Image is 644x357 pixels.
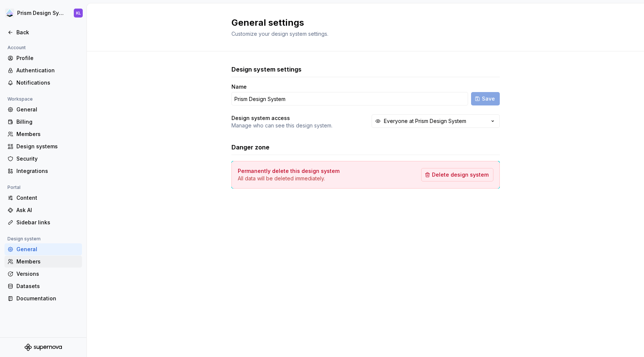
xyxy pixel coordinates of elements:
[4,43,29,52] div: Account
[4,95,36,104] div: Workspace
[16,54,79,62] div: Profile
[16,194,79,202] div: Content
[4,204,82,216] a: Ask AI
[231,17,491,29] h2: General settings
[16,219,79,226] div: Sidebar links
[372,114,500,128] button: Everyone at Prism Design System
[16,270,79,278] div: Versions
[16,258,79,265] div: Members
[16,246,79,253] div: General
[16,143,79,150] div: Design systems
[4,104,82,116] a: General
[5,9,14,18] img: 106765b7-6fc4-4b5d-8be0-32f944830029.png
[231,65,302,74] h3: Design system settings
[16,295,79,302] div: Documentation
[231,122,332,129] p: Manage who can see this design system.
[4,165,82,177] a: Integrations
[16,29,79,36] div: Back
[384,117,466,125] div: Everyone at Prism Design System
[17,9,65,17] div: Prism Design System
[4,217,82,228] a: Sidebar links
[4,192,82,204] a: Content
[231,114,290,122] h4: Design system access
[421,168,493,181] button: Delete design system
[4,280,82,292] a: Datasets
[4,268,82,280] a: Versions
[4,256,82,268] a: Members
[4,128,82,140] a: Members
[16,206,79,214] div: Ask AI
[231,83,247,91] label: Name
[4,234,44,243] div: Design system
[16,79,79,86] div: Notifications
[4,64,82,76] a: Authentication
[4,140,82,152] a: Design systems
[1,5,85,21] button: Prism Design SystemKL
[4,116,82,128] a: Billing
[4,153,82,165] a: Security
[16,167,79,175] div: Integrations
[25,344,62,351] svg: Supernova Logo
[4,293,82,304] a: Documentation
[238,175,340,182] p: All data will be deleted immediately.
[4,77,82,89] a: Notifications
[432,171,489,178] span: Delete design system
[231,143,269,152] h3: Danger zone
[16,130,79,138] div: Members
[16,155,79,162] div: Security
[238,167,340,175] h4: Permanently delete this design system
[16,282,79,290] div: Datasets
[76,10,81,16] div: KL
[4,26,82,38] a: Back
[16,67,79,74] div: Authentication
[16,118,79,126] div: Billing
[4,183,23,192] div: Portal
[4,52,82,64] a: Profile
[4,243,82,255] a: General
[231,31,328,37] span: Customize your design system settings.
[16,106,79,113] div: General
